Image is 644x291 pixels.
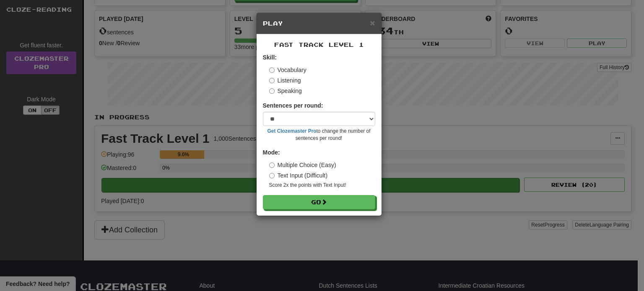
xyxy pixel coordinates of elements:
small: to change the number of sentences per round! [263,128,375,142]
label: Listening [269,76,301,85]
input: Listening [269,78,275,83]
small: Score 2x the points with Text Input ! [269,182,375,189]
label: Text Input (Difficult) [269,171,328,180]
label: Vocabulary [269,66,306,74]
button: Go [263,195,375,209]
label: Sentences per round: [263,101,323,110]
strong: Mode: [263,149,280,156]
span: × [370,18,375,28]
input: Speaking [269,88,275,94]
a: Get Clozemaster Pro [267,128,317,134]
input: Text Input (Difficult) [269,173,275,178]
input: Multiple Choice (Easy) [269,162,275,168]
strong: Skill: [263,54,277,61]
h5: Play [263,19,375,28]
label: Speaking [269,87,302,95]
span: Fast Track Level 1 [274,41,364,48]
input: Vocabulary [269,67,275,73]
button: Close [370,18,375,27]
label: Multiple Choice (Easy) [269,161,336,169]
